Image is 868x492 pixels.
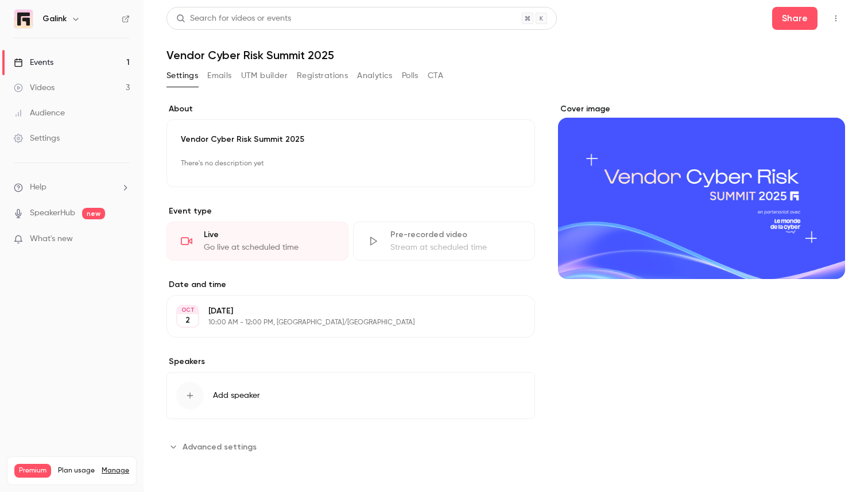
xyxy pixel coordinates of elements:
a: SpeakerHub [30,207,75,219]
label: Date and time [166,279,535,290]
p: 2 [185,315,190,326]
label: Speakers [166,356,535,367]
li: help-dropdown-opener [14,181,130,193]
section: Cover image [558,103,845,279]
div: Search for videos or events [176,13,291,25]
img: Galink [14,10,33,28]
span: Add speaker [213,390,260,401]
div: OCT [177,306,198,314]
a: Manage [102,466,129,475]
p: There's no description yet [181,154,521,173]
button: Emails [207,67,231,85]
p: [DATE] [208,305,474,317]
div: Events [14,57,53,68]
section: Advanced settings [166,437,535,456]
div: Audience [14,107,65,119]
button: Analytics [357,67,393,85]
h6: Galink [42,13,67,25]
label: About [166,103,535,115]
button: Advanced settings [166,437,263,456]
button: CTA [428,67,443,85]
button: Add speaker [166,372,535,419]
button: Settings [166,67,198,85]
div: LiveGo live at scheduled time [166,222,348,261]
p: 10:00 AM - 12:00 PM, [GEOGRAPHIC_DATA]/[GEOGRAPHIC_DATA] [208,318,474,327]
div: Videos [14,82,55,94]
div: Live [204,229,334,241]
span: What's new [30,233,73,245]
button: UTM builder [241,67,288,85]
div: Go live at scheduled time [204,242,334,253]
span: Plan usage [58,466,95,475]
button: Registrations [297,67,348,85]
p: Vendor Cyber Risk Summit 2025 [181,134,521,145]
label: Cover image [558,103,845,115]
h1: Vendor Cyber Risk Summit 2025 [166,48,845,62]
div: Pre-recorded videoStream at scheduled time [353,222,535,261]
button: Share [772,7,817,30]
span: Advanced settings [183,441,257,453]
button: Polls [402,67,418,85]
span: Help [30,181,46,193]
span: new [82,208,105,219]
span: Premium [14,464,51,478]
div: Pre-recorded video [390,229,521,241]
p: Event type [166,206,535,217]
div: Stream at scheduled time [390,242,521,253]
div: Settings [14,133,60,144]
